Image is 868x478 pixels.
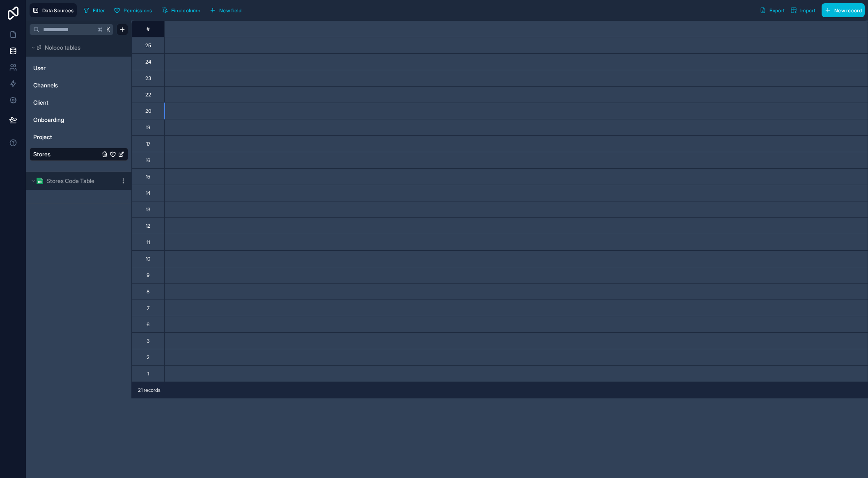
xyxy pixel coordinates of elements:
button: Filter [80,4,108,16]
a: Stores [33,150,100,158]
span: Permissions [124,7,152,14]
button: New field [207,4,245,16]
div: 25 [145,42,151,49]
a: Project [33,133,100,141]
span: K [106,27,111,32]
span: User [33,64,46,72]
div: 16 [146,157,150,164]
a: Client [33,98,100,107]
span: Export [769,7,785,14]
button: Permissions [111,4,155,16]
a: New record [818,3,865,17]
span: Stores [33,150,51,158]
div: Client [30,96,128,109]
div: 20 [145,108,151,114]
div: 2 [147,354,149,361]
div: 23 [145,75,151,82]
div: 13 [146,206,150,213]
a: Channels [33,81,100,89]
div: 24 [145,59,151,65]
div: Channels [30,79,128,92]
div: 1 [147,371,149,377]
div: # [138,26,158,32]
div: Project [30,130,128,144]
div: 11 [147,239,150,246]
div: Stores [30,148,128,161]
a: Onboarding [33,116,100,124]
div: 9 [147,272,149,279]
div: 7 [147,305,149,311]
img: Google Sheets logo [37,178,43,184]
span: Filter [93,7,105,14]
span: Onboarding [33,116,64,124]
div: 22 [145,91,151,98]
div: 8 [147,288,149,295]
div: 15 [146,174,150,180]
button: New record [822,3,865,17]
span: Stores Code Table [46,177,94,185]
button: Noloco tables [30,42,123,53]
span: Find column [171,7,200,14]
span: New field [219,7,242,14]
div: 14 [146,190,150,197]
a: User [33,64,100,72]
button: Export [757,3,788,17]
button: Data Sources [30,3,77,17]
span: Client [33,98,48,107]
span: Import [800,7,815,14]
div: 19 [146,124,150,131]
div: 17 [146,141,150,147]
span: 21 records [138,387,161,393]
span: Noloco tables [45,43,80,52]
div: 6 [147,321,149,328]
button: Find column [158,4,203,16]
span: New record [834,7,862,14]
span: Project [33,133,52,141]
div: 12 [146,223,150,229]
div: Onboarding [30,113,128,126]
span: Data Sources [42,7,74,14]
div: 10 [146,256,150,262]
a: Permissions [111,4,158,16]
div: 3 [147,338,149,344]
button: Import [788,3,818,17]
div: User [30,62,128,75]
button: Google Sheets logoStores Code Table [30,175,117,187]
span: Channels [33,81,58,89]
